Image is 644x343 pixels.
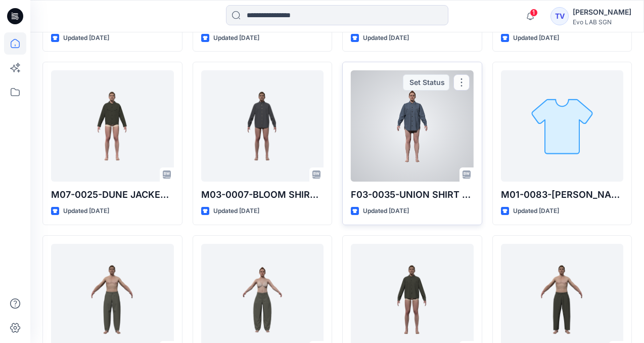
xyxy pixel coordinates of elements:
a: F03-0035-UNION SHIRT JACKET-ST [351,70,474,182]
p: Updated [DATE] [513,33,559,44]
p: Updated [DATE] [363,33,409,44]
p: M03-0007-BLOOM SHIRT-MNMS [201,188,324,202]
p: Updated [DATE] [63,206,109,217]
p: Updated [DATE] [513,206,559,217]
p: F03-0035-UNION SHIRT JACKET-ST [351,188,474,202]
span: 1 [530,9,538,17]
p: Updated [DATE] [363,206,409,217]
div: TV [550,7,569,25]
div: Evo LAB SGN [573,18,631,26]
a: M01-0083-LOOM CARPENTER [501,70,624,182]
p: M07-0025-DUNE JACKET-MNMS [51,188,174,202]
p: M01-0083-[PERSON_NAME] [501,188,624,202]
a: M03-0007-BLOOM SHIRT-MNMS [201,70,324,182]
p: Updated [DATE] [63,33,109,44]
p: Updated [DATE] [213,33,259,44]
p: Updated [DATE] [213,206,259,217]
a: M07-0025-DUNE JACKET-MNMS [51,70,174,182]
div: [PERSON_NAME] [573,6,631,18]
